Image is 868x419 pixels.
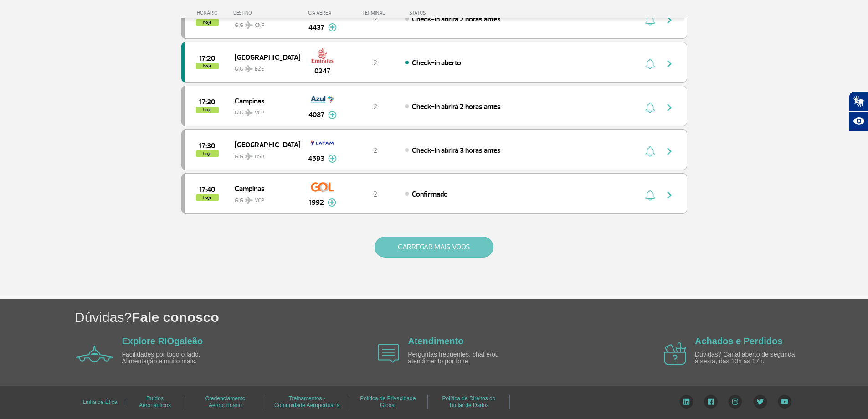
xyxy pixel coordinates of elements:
[199,55,215,62] span: 2025-08-27 17:20:00
[378,344,399,363] img: airplane icon
[274,392,339,412] a: Treinamentos - Comunidade Aeroportuária
[196,19,219,26] span: hoje
[308,109,324,120] span: 4087
[408,336,463,346] a: Atendimento
[309,197,324,208] span: 1992
[849,91,868,131] div: Plugin de acessibilidade da Hand Talk.
[412,146,501,155] span: Check-in abrirá 3 horas antes
[328,23,337,31] img: mais-info-painel-voo.svg
[245,153,253,160] img: destiny_airplane.svg
[664,58,675,69] img: seta-direita-painel-voo.svg
[328,155,337,163] img: mais-info-painel-voo.svg
[82,396,117,409] a: Linha de Ética
[245,21,253,29] img: destiny_airplane.svg
[75,308,868,326] h1: Dúvidas?
[412,190,448,199] span: Confirmado
[184,10,234,16] div: HORÁRIO
[849,111,868,131] button: Abrir recursos assistivos.
[199,143,215,149] span: 2025-08-27 17:30:00
[405,10,479,16] div: STATUS
[664,342,686,365] img: airplane icon
[196,107,219,113] span: hoje
[645,102,655,113] img: sino-painel-voo.svg
[373,15,377,24] span: 2
[308,153,324,164] span: 4593
[300,10,345,16] div: CIA AÉREA
[373,102,377,111] span: 2
[412,58,461,67] span: Check-in aberto
[76,346,113,362] img: airplane icon
[314,66,330,77] span: 0247
[122,336,203,346] a: Explore RIOgaleão
[442,392,496,412] a: Política de Direitos do Titular de Dados
[199,186,215,193] span: 2025-08-27 17:40:00
[255,153,264,161] span: BSB
[235,60,293,73] span: GIG
[122,351,227,365] p: Facilidades por todo o lado. Alimentação e muito mais.
[695,351,800,365] p: Dúvidas? Canal aberto de segunda à sexta, das 10h às 17h.
[328,111,337,119] img: mais-info-painel-voo.svg
[373,190,377,199] span: 2
[412,15,501,24] span: Check-in abrirá 2 horas antes
[235,104,293,117] span: GIG
[139,392,171,412] a: Ruídos Aeronáuticos
[360,392,416,412] a: Política de Privacidade Global
[373,146,377,155] span: 2
[255,109,264,117] span: VCP
[408,351,513,365] p: Perguntas frequentes, chat e/ou atendimento por fone.
[375,237,493,258] button: CARREGAR MAIS VOOS
[233,10,300,16] div: DESTINO
[196,194,219,201] span: hoje
[245,65,253,72] img: destiny_airplane.svg
[645,190,655,201] img: sino-painel-voo.svg
[704,395,718,409] img: Facebook
[695,336,782,346] a: Achados e Perdidos
[255,21,264,30] span: CNF
[245,109,253,116] img: destiny_airplane.svg
[849,91,868,111] button: Abrir tradutor de língua de sinais.
[345,10,405,16] div: TERMINAL
[664,190,675,201] img: seta-direita-painel-voo.svg
[199,99,215,105] span: 2025-08-27 17:30:00
[664,102,675,113] img: seta-direita-painel-voo.svg
[778,395,791,409] img: YouTube
[235,182,293,194] span: Campinas
[328,198,336,207] img: mais-info-painel-voo.svg
[132,310,219,325] span: Fale conosco
[412,102,501,111] span: Check-in abrirá 2 horas antes
[255,197,264,205] span: VCP
[235,16,293,30] span: GIG
[645,58,655,69] img: sino-painel-voo.svg
[245,197,253,204] img: destiny_airplane.svg
[308,22,324,33] span: 4437
[645,146,655,157] img: sino-painel-voo.svg
[235,139,293,150] span: [GEOGRAPHIC_DATA]
[205,392,245,412] a: Credenciamento Aeroportuário
[255,65,264,73] span: EZE
[235,51,293,63] span: [GEOGRAPHIC_DATA]
[679,395,693,409] img: LinkedIn
[373,58,377,67] span: 2
[235,148,293,161] span: GIG
[235,95,293,107] span: Campinas
[664,146,675,157] img: seta-direita-painel-voo.svg
[196,63,219,69] span: hoje
[235,191,293,205] span: GIG
[753,395,767,409] img: Twitter
[196,150,219,157] span: hoje
[728,395,742,409] img: Instagram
